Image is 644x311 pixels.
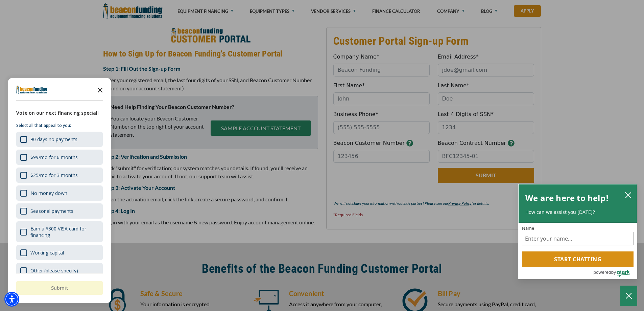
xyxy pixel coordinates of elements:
div: Seasonal payments [30,208,73,214]
div: Working capital [30,249,64,256]
p: Select all that appeal to you: [16,122,103,129]
div: Earn a $300 VISA card for financing [30,225,99,238]
div: Vote on our next financing special! [16,109,103,117]
div: $25/mo for 3 months [30,172,78,178]
div: $25/mo for 3 months [16,168,103,183]
div: $99/mo for 6 months [30,154,78,160]
button: Close the survey [93,83,107,96]
div: Earn a $300 VISA card for financing [16,221,103,242]
input: Name [522,232,634,245]
button: Start chatting [522,251,634,267]
div: No money down [16,185,103,201]
button: Submit [16,281,103,295]
span: by [611,268,616,276]
div: Other (please specify) [16,263,103,278]
div: Seasonal payments [16,203,103,219]
div: 90 days no payments [30,136,77,142]
button: Close Chatbox [620,286,637,306]
label: Name [522,226,634,230]
div: No money down [30,190,67,196]
button: close chatbox [623,190,634,200]
div: 90 days no payments [16,132,103,147]
div: olark chatbox [518,184,637,280]
img: Company logo [16,86,48,94]
span: powered [593,268,611,276]
div: Accessibility Menu [4,292,19,307]
h2: We are here to help! [525,191,609,205]
p: How can we assist you [DATE]? [525,209,630,216]
a: Powered by Olark [593,267,637,279]
div: Working capital [16,245,103,260]
div: Survey [8,78,111,303]
div: $99/mo for 6 months [16,150,103,165]
div: Other (please specify) [30,267,78,274]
